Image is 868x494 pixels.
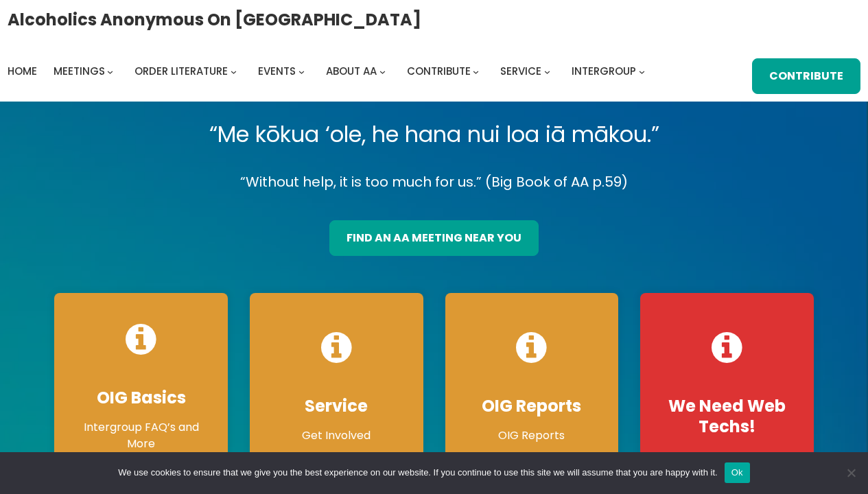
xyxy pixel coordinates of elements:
[258,64,296,78] span: Events
[107,68,113,74] button: Meetings submenu
[572,62,636,81] a: Intergroup
[298,68,305,74] button: Events submenu
[134,64,228,78] span: Order Literature
[54,64,105,78] span: Meetings
[8,5,421,34] a: Alcoholics Anonymous on [GEOGRAPHIC_DATA]
[118,466,717,480] span: We use cookies to ensure that we give you the best experience on our website. If you continue to ...
[500,62,541,81] a: Service
[43,115,825,154] p: “Me kōkua ‘ole, he hana nui loa iā mākou.”
[54,62,105,81] a: Meetings
[844,466,858,480] span: No
[8,62,37,81] a: Home
[407,62,471,81] a: Contribute
[572,64,636,78] span: Intergroup
[329,220,539,256] a: find an aa meeting near you
[407,64,471,78] span: Contribute
[379,68,386,74] button: About AA submenu
[752,58,860,94] a: Contribute
[459,427,605,444] p: OIG Reports
[544,68,550,74] button: Service submenu
[68,419,214,452] p: Intergroup FAQ’s and More
[639,68,645,74] button: Intergroup submenu
[8,62,650,81] nav: Intergroup
[326,62,377,81] a: About AA
[326,64,377,78] span: About AA
[263,396,410,416] h4: Service
[231,68,237,74] button: Order Literature submenu
[459,396,605,416] h4: OIG Reports
[500,64,541,78] span: Service
[258,62,296,81] a: Events
[68,388,214,408] h4: OIG Basics
[473,68,479,74] button: Contribute submenu
[8,64,37,78] span: Home
[263,427,410,444] p: Get Involved
[725,462,750,483] button: Ok
[654,396,800,437] h4: We Need Web Techs!
[43,170,825,194] p: “Without help, it is too much for us.” (Big Book of AA p.59)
